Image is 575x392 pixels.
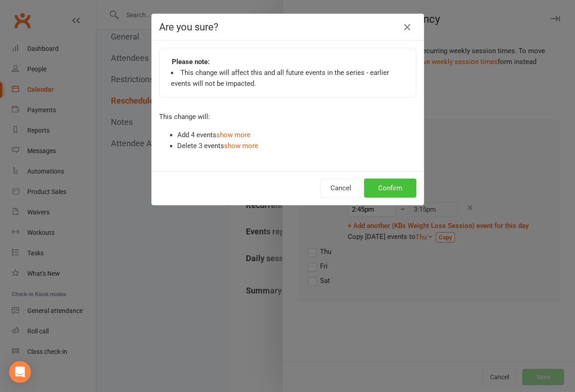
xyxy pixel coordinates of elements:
[172,56,210,67] strong: Please note:
[171,67,405,89] li: This change will affect this and all future events in the series - earlier events will not be imp...
[364,179,416,198] button: Confirm
[216,131,250,139] a: show more
[400,20,415,35] button: Close
[159,111,416,122] p: This change will:
[320,179,362,198] button: Cancel
[9,361,31,383] div: Open Intercom Messenger
[159,21,416,33] h4: Are you sure?
[177,140,416,151] li: Delete 3 events
[224,142,258,150] a: show more
[177,129,416,140] li: Add 4 events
